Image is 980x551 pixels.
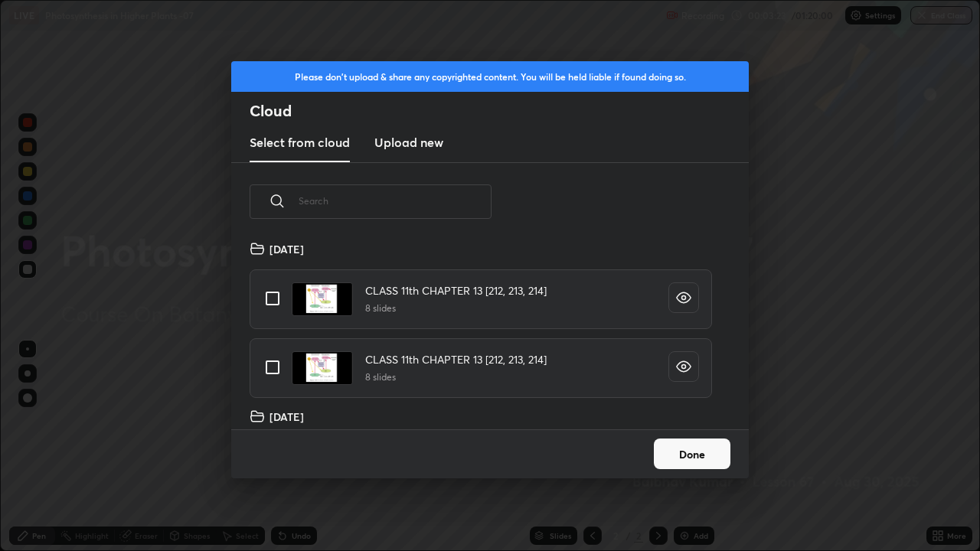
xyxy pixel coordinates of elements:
img: 1696506221EGUVRV.pdf [292,282,353,316]
h4: CLASS 11th CHAPTER 13 [212, 213, 214] [365,282,547,298]
h3: Select from cloud [250,133,350,152]
button: Done [654,439,730,469]
h4: CLASS 11th CHAPTER 13 [212, 213, 214] [365,351,547,367]
h4: [DATE] [269,241,304,257]
div: grid [231,236,730,429]
input: Search [299,168,492,233]
h3: Upload new [374,133,443,152]
h5: 8 slides [365,370,547,384]
img: 1696506221EGUVRV.pdf [292,351,353,385]
h4: [DATE] [269,409,304,425]
div: Please don't upload & share any copyrighted content. You will be held liable if found doing so. [231,61,749,92]
h5: 8 slides [365,302,547,315]
h2: Cloud [250,101,749,121]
